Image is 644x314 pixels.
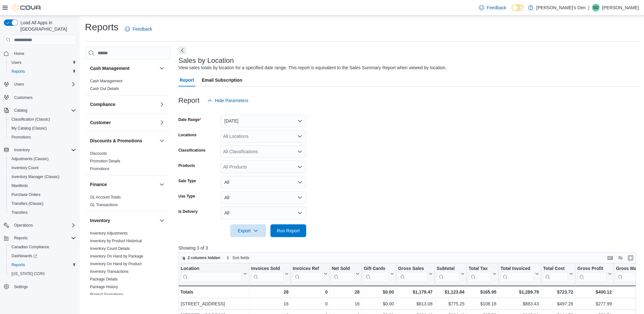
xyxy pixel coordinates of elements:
span: Inventory On Hand by Package [90,254,143,259]
div: Gross Sales [398,266,428,282]
div: $813.08 [398,300,433,308]
div: $400.12 [577,288,612,296]
h3: Cash Management [90,65,130,71]
button: Reports [1,234,79,243]
p: [PERSON_NAME] [602,4,639,11]
button: Enter fullscreen [627,254,634,262]
p: | [588,4,589,11]
a: Canadian Compliance [9,243,52,251]
span: Purchase Orders [9,191,76,198]
span: Inventory On Hand by Product [90,261,141,266]
button: All [221,206,306,219]
label: Date Range [178,117,201,122]
div: Gross Profit [577,266,607,282]
button: Inventory [90,217,157,224]
span: Product Expirations [90,292,123,297]
button: Location [181,266,247,282]
nav: Complex example [4,46,76,308]
label: Locations [178,132,197,138]
p: Showing 3 of 3 [178,245,641,251]
a: Package Details [90,277,118,281]
div: Totals [180,288,247,296]
a: Discounts [90,151,107,156]
button: Gross Sales [398,266,433,282]
div: $1,123.84 [437,288,465,296]
div: Invoices Ref [293,266,322,272]
button: Total Invoiced [501,266,539,282]
span: Inventory by Product Historical [90,238,142,243]
div: Net Sold [332,266,354,272]
span: 2 columns hidden [188,255,220,260]
button: Classification (Classic) [6,115,79,124]
span: Reports [11,234,76,242]
button: Reports [11,234,30,242]
span: Dashboards [9,252,76,260]
span: Inventory Count Details [90,246,130,251]
a: Inventory Count Details [90,246,130,251]
span: Catalog [14,108,27,113]
div: 0 [293,300,328,308]
span: Adjustments (Classic) [9,155,76,163]
div: $1,289.79 [501,288,539,296]
button: Invoices Sold [251,266,288,282]
h1: Reports [85,21,118,34]
div: [STREET_ADDRESS] [181,300,247,308]
div: $775.25 [437,300,465,308]
a: Product Expirations [90,292,123,297]
button: Inventory [1,146,79,154]
button: Purchase Orders [6,190,79,199]
div: Location [181,266,242,272]
span: Reports [11,262,25,267]
div: Gross Profit [577,266,607,272]
label: Classifications [178,148,206,153]
span: Inventory Count [11,165,39,170]
span: Operations [14,223,33,228]
div: $165.95 [469,288,496,296]
span: Export [234,224,262,237]
label: Products [178,163,195,168]
span: Users [14,82,24,87]
div: 16 [332,300,360,308]
span: Transfers [11,210,27,215]
a: Cash Management [90,79,122,83]
a: Promotion Details [90,159,120,163]
button: All [221,176,306,189]
label: Use Type [178,194,195,199]
span: Run Report [277,228,300,234]
button: Discounts & Promotions [158,137,166,145]
span: Home [14,51,24,56]
button: Operations [11,221,35,229]
a: Reports [9,261,27,269]
div: 16 [251,300,288,308]
button: Users [6,58,79,67]
button: Canadian Compliance [6,243,79,251]
button: Manifests [6,181,79,190]
span: Inventory [11,146,76,154]
span: Inventory Transactions [90,269,129,274]
button: Keyboard shortcuts [606,254,614,262]
span: Inventory [14,147,30,153]
span: Reports [14,235,27,241]
span: Load All Apps in [GEOGRAPHIC_DATA] [18,19,76,32]
a: Promotions [90,167,110,171]
div: $497.26 [543,300,573,308]
div: Subtotal [437,266,459,282]
span: Adjustments (Classic) [11,156,49,161]
span: Transfers [9,209,76,216]
a: Transfers (Classic) [9,200,46,207]
label: Sale Type [178,178,196,183]
div: $0.00 [364,300,394,308]
a: Inventory Manager (Classic) [9,173,62,181]
span: Operations [11,221,76,229]
button: Display options [617,254,624,262]
button: Transfers [6,208,79,217]
button: Hide Parameters [205,94,251,107]
button: Gift Cards [364,266,394,282]
span: Promotion Details [90,159,120,164]
a: Cash Out Details [90,86,119,91]
a: Transfers [9,209,30,216]
span: Transfers (Classic) [11,201,43,206]
span: Cash Management [90,78,122,84]
button: Settings [1,282,79,291]
span: Canadian Compliance [9,243,76,251]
